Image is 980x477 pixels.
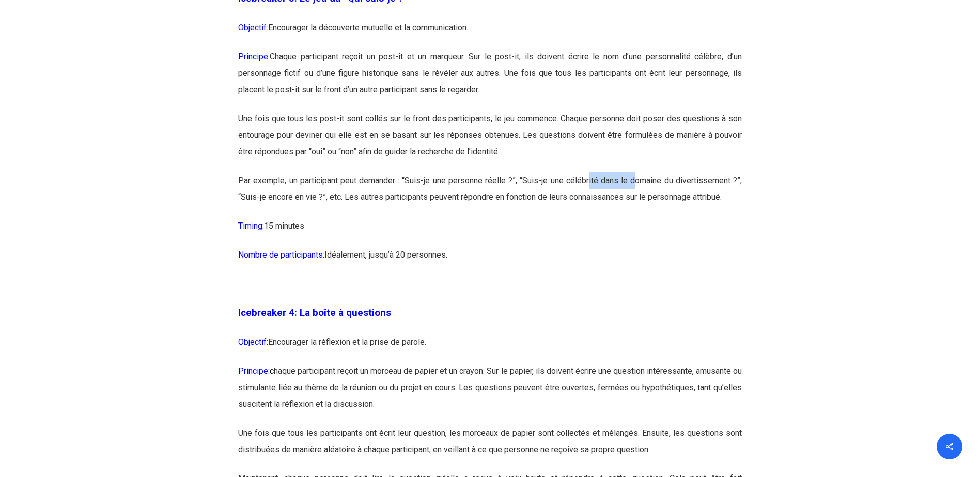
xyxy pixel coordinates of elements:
span: Icebreaker 4: La boîte à questions [238,307,391,319]
span: Objectif: [238,337,268,347]
p: Chaque participant reçoit un post-it et un marqueur. Sur le post-it, ils doivent écrire le nom d’... [238,49,742,110]
p: Idéalement, jusqu’à 20 personnes. [238,247,742,276]
span: c [270,366,274,376]
p: haque participant reçoit un morceau de papier et un crayon. Sur le papier, ils doivent écrire une... [238,363,742,425]
span: Nombre de participants: [238,250,324,260]
span: Timing: [238,221,264,231]
span: Principe: [238,52,270,61]
span: Objectif: [238,23,268,33]
p: Une fois que tous les post-it sont collés sur le front des participants, le jeu commence. Chaque ... [238,110,742,172]
p: 15 minutes [238,218,742,247]
p: Une fois que tous les participants ont écrit leur question, les morceaux de papier sont collectés... [238,425,742,470]
span: Principe: [238,366,274,376]
p: Encourager la réflexion et la prise de parole. [238,334,742,363]
p: Par exemple, un participant peut demander : “Suis-je une personne réelle ?”, “Suis-je une célébri... [238,172,742,218]
p: Encourager la découverte mutuelle et la communication. [238,20,742,49]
